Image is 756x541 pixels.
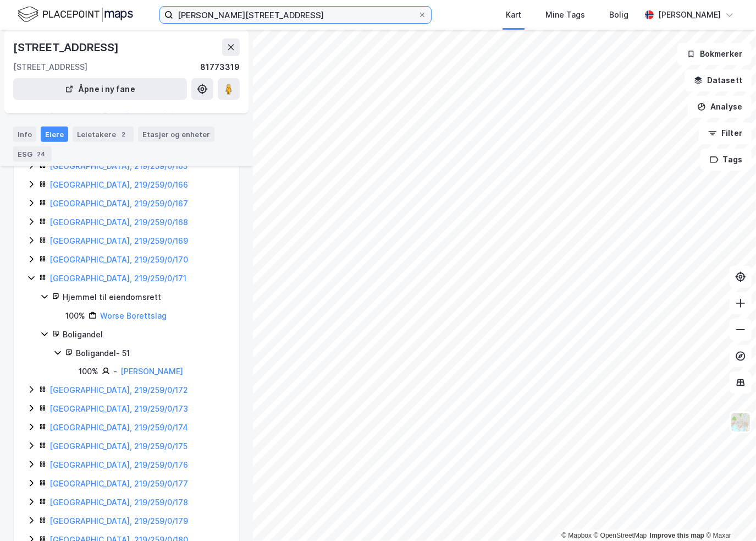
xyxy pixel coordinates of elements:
a: [GEOGRAPHIC_DATA], 219/259/0/178 [49,498,188,507]
button: Filter [699,122,752,144]
div: - [113,365,117,378]
button: Analyse [688,96,752,118]
div: Kart [506,8,521,21]
a: Mapbox [561,532,592,539]
div: Etasjer og enheter [142,129,210,139]
div: Leietakere [73,127,134,142]
a: [GEOGRAPHIC_DATA], 219/259/0/176 [49,460,188,469]
div: 81773319 [200,61,240,74]
button: Bokmerker [677,43,752,65]
a: [GEOGRAPHIC_DATA], 219/259/0/167 [49,199,188,208]
button: Åpne i ny fane [13,78,187,100]
button: Datasett [685,69,752,91]
a: [PERSON_NAME] [120,367,183,376]
a: [GEOGRAPHIC_DATA], 219/259/0/168 [49,217,188,227]
a: [GEOGRAPHIC_DATA], 219/259/0/177 [49,479,188,488]
a: [GEOGRAPHIC_DATA], 219/259/0/179 [49,516,188,526]
div: 24 [35,149,47,160]
div: Boligandel [63,328,226,341]
a: [GEOGRAPHIC_DATA], 219/259/0/169 [49,236,188,245]
a: [GEOGRAPHIC_DATA], 219/259/0/171 [49,274,186,283]
div: ESG [13,146,52,162]
div: 2 [118,129,129,140]
a: [GEOGRAPHIC_DATA], 219/259/0/170 [49,255,188,264]
a: [GEOGRAPHIC_DATA], 219/259/0/173 [49,404,188,413]
div: Info [13,127,36,142]
div: [STREET_ADDRESS] [13,61,87,74]
a: [GEOGRAPHIC_DATA], 219/259/0/174 [49,423,188,432]
input: Søk på adresse, matrikkel, gårdeiere, leietakere eller personer [173,7,418,23]
div: Boligandel - 51 [76,347,226,360]
a: OpenStreetMap [594,532,647,539]
iframe: Chat Widget [701,488,756,541]
div: [PERSON_NAME] [658,8,721,21]
button: Tags [700,149,752,171]
img: Z [730,412,751,433]
a: Improve this map [650,532,704,539]
img: logo.f888ab2527a4732fd821a326f86c7f29.svg [18,5,133,24]
a: [GEOGRAPHIC_DATA], 219/259/0/166 [49,180,188,189]
div: Mine Tags [545,8,585,21]
div: Hjemmel til eiendomsrett [63,291,226,304]
div: Bolig [609,8,628,21]
div: [STREET_ADDRESS] [13,39,121,56]
a: [GEOGRAPHIC_DATA], 219/259/0/172 [49,385,188,395]
a: Worse Borettslag [100,311,167,320]
a: [GEOGRAPHIC_DATA], 219/259/0/175 [49,441,187,451]
div: 100% [79,365,98,378]
div: Eiere [41,127,68,142]
div: 100% [65,309,85,323]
